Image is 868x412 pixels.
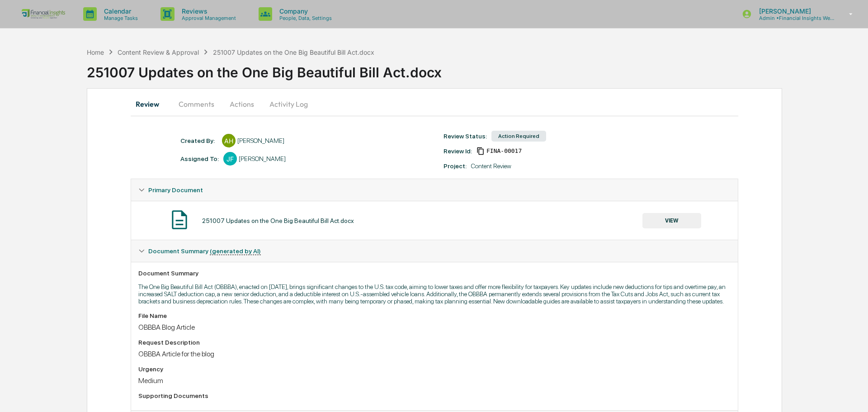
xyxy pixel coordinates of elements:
[131,93,738,115] div: secondary tabs example
[131,262,738,410] div: Document Summary (generated by AI)
[138,312,731,319] div: File Name
[168,208,191,231] img: Document Icon
[87,57,868,81] div: 251007 Updates on the One Big Beautiful Bill Act.docx
[138,365,731,373] div: Urgency
[223,152,237,166] div: JF
[131,179,738,201] div: Primary Document
[222,134,236,147] div: AH
[131,201,738,240] div: Primary Document
[22,9,65,19] img: logo
[443,147,472,155] div: Review Id:
[148,247,261,255] span: Document Summary
[131,240,738,262] div: Document Summary (generated by AI)
[87,48,104,56] div: Home
[272,7,336,15] p: Company
[272,15,336,21] p: People, Data, Settings
[443,162,467,170] div: Project:
[210,247,261,255] u: (generated by AI)
[175,7,241,15] p: Reviews
[175,15,241,21] p: Approval Management
[491,131,546,142] div: Action Required
[239,155,286,162] div: [PERSON_NAME]
[97,7,142,15] p: Calendar
[131,93,171,115] button: Review
[213,48,374,56] div: 251007 Updates on the One Big Beautiful Bill Act.docx
[138,339,731,346] div: Request Description
[262,93,315,115] button: Activity Log
[642,213,701,228] button: VIEW
[180,155,219,162] div: Assigned To:
[222,93,262,115] button: Actions
[138,392,731,399] div: Supporting Documents
[118,48,199,56] div: Content Review & Approval
[237,137,284,144] div: [PERSON_NAME]
[138,270,731,277] div: Document Summary
[138,283,731,305] p: The One Big Beautiful Bill Act (OBBBA), enacted on [DATE], brings significant changes to the U.S....
[486,147,522,155] span: b478078f-e746-4cd5-b399-1c6512769892
[752,7,836,15] p: [PERSON_NAME]
[138,350,731,358] div: OBBBA Article for the blog
[148,186,203,194] span: Primary Document
[180,137,217,144] div: Created By: ‎ ‎
[443,133,487,140] div: Review Status:
[97,15,142,21] p: Manage Tasks
[471,162,511,170] div: Content Review
[171,93,222,115] button: Comments
[752,15,836,21] p: Admin • Financial Insights Wealth Management
[202,217,354,224] div: 251007 Updates on the One Big Beautiful Bill Act.docx
[138,376,731,385] div: Medium
[138,323,731,331] div: OBBBA Blog Article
